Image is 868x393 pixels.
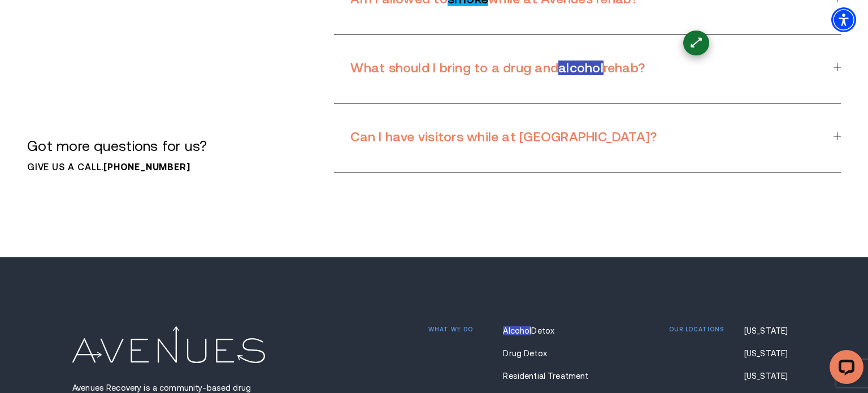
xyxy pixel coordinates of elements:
[350,130,821,145] h3: Can I have visitors while at [GEOGRAPHIC_DATA]?
[72,326,265,363] img: Avenues Logo
[687,34,705,52] div: ⟷
[503,372,594,381] a: Residential Treatment
[831,7,856,32] div: Accessibility Menu
[27,162,220,172] p: Give us a call.
[103,162,190,172] a: call 866-953-7288
[350,61,821,76] h3: What should I bring to a drug and rehab?
[27,139,220,154] p: Got more questions for us?
[821,346,868,393] iframe: LiveChat chat widget
[744,349,796,358] a: [US_STATE]
[503,349,594,358] a: Drug Detox
[503,326,594,335] a: AlcoholDetox
[744,326,796,335] a: [US_STATE]
[669,326,724,333] p: Our locations
[558,61,604,75] span: Category: Alcohol, Term: "alcohol"
[503,326,531,335] span: Category: Alcohol, Term: "alcohol"
[428,326,473,333] p: What we do
[744,372,796,381] a: [US_STATE]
